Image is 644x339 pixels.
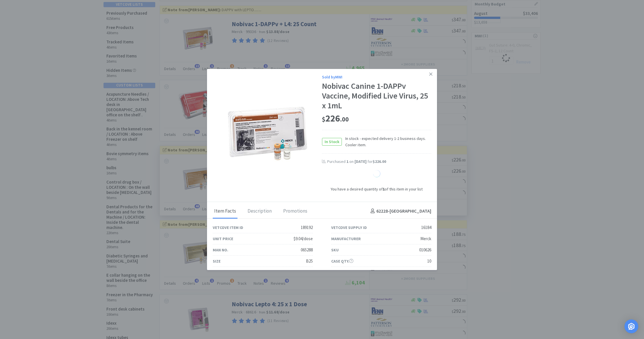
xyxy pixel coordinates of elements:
[331,258,353,264] div: Case Qty.
[327,159,431,165] div: Purchased on for
[427,258,431,265] div: 10
[301,246,313,253] div: 065288
[294,235,313,242] div: $9.04/dose
[342,135,431,148] span: In stock - expected delivery 1-2 business days. Cooler item.
[213,224,243,231] div: Vetcove Item ID
[340,115,349,123] span: . 00
[322,113,349,124] span: 226
[419,246,431,253] div: 010626
[421,224,431,231] div: 16184
[306,258,313,265] div: B25
[373,159,386,164] span: $226.00
[331,224,367,231] div: Vetcove Supply ID
[420,235,431,242] div: Merck
[624,319,638,333] div: Open Intercom Messenger
[213,258,221,264] div: Size
[322,186,431,192] div: You have a desired quantity of of this item in your list
[224,104,310,163] img: 31ff5cceb57b41388b48b619704d41ca_16184.png
[354,159,367,164] span: [DATE]
[322,74,431,80] div: Sold by MWI
[246,204,273,219] div: Description
[308,269,313,276] div: EA
[301,224,313,231] div: 189192
[331,269,351,276] div: Pack Type
[322,81,431,110] div: Nobivac Canine 1-DAPPv Vaccine, Modified Live Virus, 25 x 1mL
[213,236,233,242] div: Unit Price
[322,138,342,145] span: In Stock
[282,204,309,219] div: Promotions
[346,159,348,164] span: 1
[368,207,431,215] h4: 62228 - [GEOGRAPHIC_DATA]
[331,236,361,242] div: Manufacturer
[213,247,228,253] div: Man No.
[213,269,246,276] div: Unit of Measure
[383,186,385,192] strong: 1
[322,115,325,123] span: $
[331,247,339,253] div: SKU
[424,269,431,276] div: B25
[213,204,237,219] div: Item Facts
